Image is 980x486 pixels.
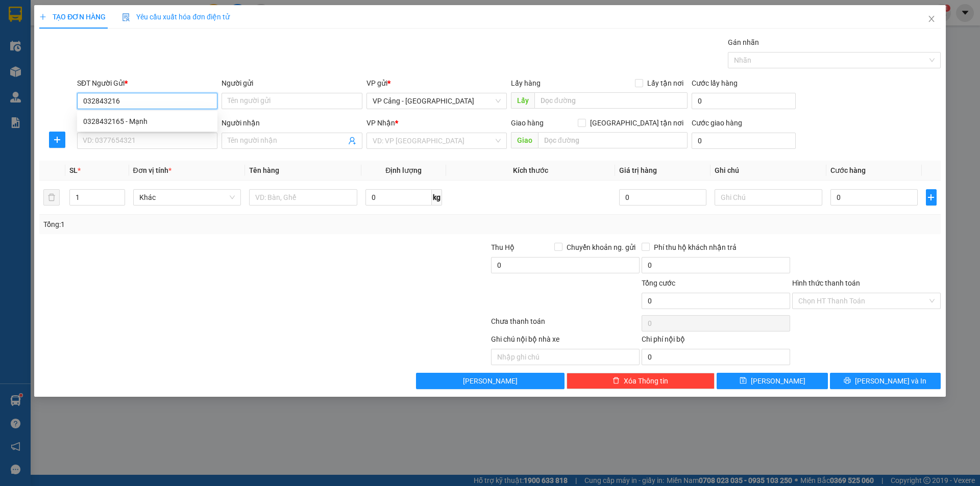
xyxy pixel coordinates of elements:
[511,92,534,109] span: Lấy
[373,93,501,109] span: VP Cảng - Hà Nội
[717,373,827,389] button: save[PERSON_NAME]
[538,132,688,148] input: Dọc đường
[122,13,230,21] span: Yêu cầu xuất hóa đơn điện tử
[692,93,796,109] input: Cước lấy hàng
[619,189,706,206] input: 0
[83,116,211,127] div: 0328432165 - Mạnh
[491,334,640,349] div: Ghi chú nội bộ nhà xe
[115,72,145,101] img: qr-code
[586,117,688,129] span: [GEOGRAPHIC_DATA] tận nơi
[844,377,851,385] span: printer
[619,166,657,174] span: Giá trị hàng
[463,375,518,387] span: [PERSON_NAME]
[100,59,160,70] span: LC1309250293
[44,56,88,72] strong: TĐ chuyển phát:
[917,5,946,34] button: Close
[612,377,620,385] span: delete
[926,193,936,201] span: plus
[133,166,171,174] span: Đơn vị tính
[513,166,548,174] span: Kích thước
[643,78,688,89] span: Lấy tận nơi
[139,190,235,205] span: Khác
[534,92,688,109] input: Dọc đường
[926,189,937,206] button: plus
[385,166,422,174] span: Định lượng
[4,31,43,70] img: logo
[348,137,356,145] span: user-add
[77,113,217,130] div: 0328432165 - Mạnh
[650,242,741,253] span: Phí thu hộ khách nhận trả
[222,78,362,89] div: Người gửi
[692,133,796,149] input: Cước giao hàng
[562,242,640,253] span: Chuyển khoản ng. gửi
[491,243,514,251] span: Thu Hộ
[567,373,715,389] button: deleteXóa Thông tin
[39,13,46,20] span: plus
[222,117,362,129] div: Người nhận
[39,13,106,21] span: TẠO ĐƠN HÀNG
[927,15,936,23] span: close
[50,136,65,144] span: plus
[710,161,827,181] th: Ghi chú
[511,132,538,148] span: Giao
[122,13,130,21] img: icon
[43,189,60,206] button: delete
[490,316,641,334] div: Chưa thanh toán
[77,78,217,89] div: SĐT Người Gửi
[491,349,640,365] input: Nhập ghi chú
[830,166,866,174] span: Cước hàng
[49,132,65,148] button: plus
[54,64,99,80] strong: 02143888555, 0243777888
[830,373,941,389] button: printer[PERSON_NAME] và In
[416,373,565,389] button: [PERSON_NAME]
[624,375,668,387] span: Xóa Thông tin
[692,119,742,127] label: Cước giao hàng
[432,189,442,206] span: kg
[855,375,926,387] span: [PERSON_NAME] và In
[692,79,738,87] label: Cước lấy hàng
[366,119,395,127] span: VP Nhận
[642,279,675,287] span: Tổng cước
[511,119,544,127] span: Giao hàng
[46,8,96,30] strong: VIỆT HIẾU LOGISTIC
[69,166,78,174] span: SL
[751,375,805,387] span: [PERSON_NAME]
[366,78,507,89] div: VP gửi
[642,334,790,349] div: Chi phí nội bộ
[43,219,378,230] div: Tổng: 1
[728,38,759,46] label: Gán nhãn
[45,32,97,54] strong: PHIẾU GỬI HÀNG
[511,79,541,87] span: Lấy hàng
[740,377,747,385] span: save
[249,189,357,206] input: VD: Bàn, Ghế
[792,279,860,287] label: Hình thức thanh toán
[249,166,279,174] span: Tên hàng
[715,189,823,206] input: Ghi Chú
